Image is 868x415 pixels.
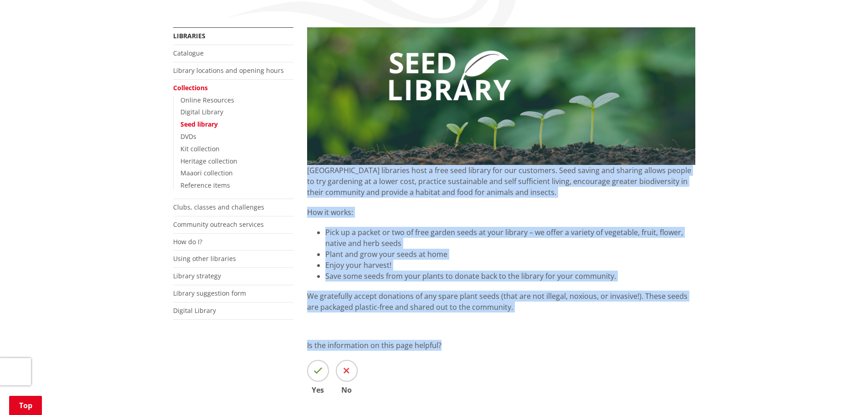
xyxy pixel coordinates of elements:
a: Kit collection [180,144,220,153]
a: Maaori collection [180,169,233,177]
span: No [336,386,358,394]
li: Plant and grow your seeds at home [325,249,695,260]
a: Using other libraries [173,254,236,263]
a: DVDs [180,132,196,141]
p: Is the information on this page helpful? [307,340,695,351]
a: How do I? [173,237,202,246]
a: Collections [173,83,208,92]
a: Digital Library [173,306,216,315]
a: Top [9,396,42,415]
a: Clubs, classes and challenges [173,203,264,211]
a: Digital Library [180,108,223,116]
a: Libraries [173,31,205,40]
a: Reference items [180,181,230,190]
p: [GEOGRAPHIC_DATA] libraries host a free seed library for our customers. Seed saving and sharing a... [307,165,695,198]
img: Seed library banner (1980 × 702px) [307,27,695,165]
a: Catalogue [173,49,204,57]
iframe: Messenger Launcher [826,377,859,410]
span: Yes [307,386,329,394]
li: Pick up a packet or two of free garden seeds at your library – we offer a variety of vegetable, f... [325,227,695,249]
a: Heritage collection [180,157,237,165]
a: Online Resources [180,96,234,104]
a: Seed library [180,120,218,128]
a: Community outreach services [173,220,264,229]
p: How it works: [307,207,695,218]
a: Library locations and opening hours [173,66,284,75]
li: Save some seeds from your plants to donate back to the library for your community. [325,271,695,282]
li: Enjoy your harvest! [325,260,695,271]
a: Library strategy [173,272,221,280]
a: Library suggestion form [173,289,246,297]
p: We gratefully accept donations of any spare plant seeds (that are not illegal, noxious, or invasi... [307,291,695,313]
